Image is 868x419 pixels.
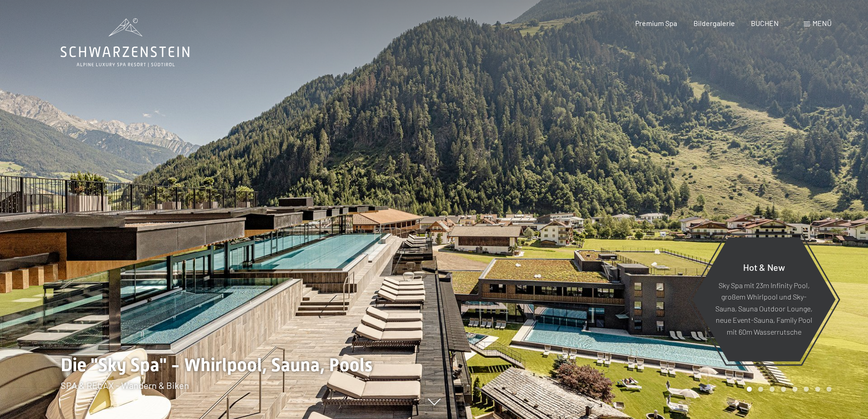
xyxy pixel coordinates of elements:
a: Bildergalerie [693,19,735,27]
a: Hot & New Sky Spa mit 23m Infinity Pool, großem Whirlpool und Sky-Sauna, Sauna Outdoor Lounge, ne... [692,237,836,362]
div: Carousel Page 2 [758,387,763,392]
div: Carousel Page 5 [792,387,797,392]
div: Carousel Page 8 [827,387,832,392]
span: Menü [812,19,832,27]
div: Carousel Page 3 [770,387,775,392]
span: Hot & New [743,261,785,272]
div: Carousel Pagination [744,387,832,392]
a: BUCHEN [751,19,779,27]
p: Sky Spa mit 23m Infinity Pool, großem Whirlpool und Sky-Sauna, Sauna Outdoor Lounge, neue Event-S... [714,279,813,337]
div: Carousel Page 6 [804,387,809,392]
a: Premium Spa [635,19,677,27]
div: Carousel Page 4 [781,387,786,392]
div: Carousel Page 7 [815,387,820,392]
div: Carousel Page 1 (Current Slide) [747,387,752,392]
